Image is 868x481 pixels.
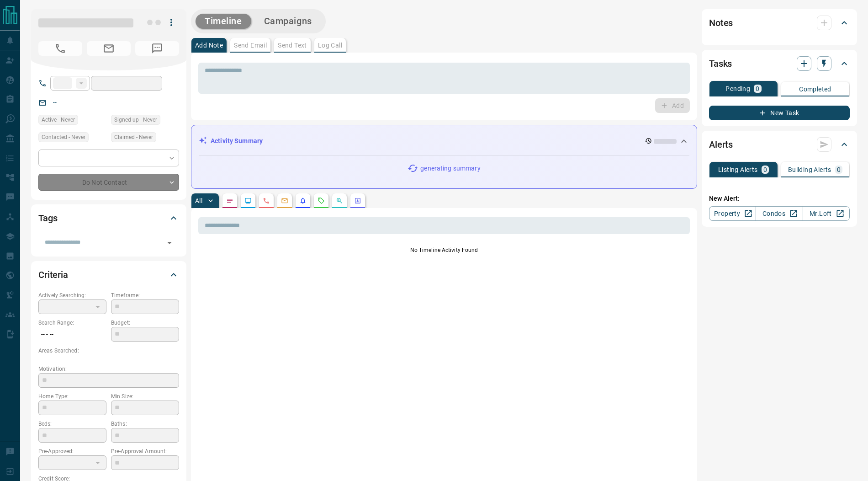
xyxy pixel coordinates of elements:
div: Tags [38,207,179,229]
p: Min Size: [111,392,179,401]
p: -- - -- [38,327,106,342]
p: Listing Alerts [718,166,758,173]
span: Contacted - Never [42,133,85,142]
svg: Requests [318,197,325,204]
p: Completed [799,86,831,92]
svg: Agent Actions [354,197,361,204]
p: Areas Searched: [38,347,179,355]
p: Search Range: [38,319,106,327]
p: Home Type: [38,392,106,401]
p: Motivation: [38,365,179,373]
p: New Alert: [709,194,850,203]
p: Baths: [111,420,179,428]
h2: Tags [38,211,57,225]
div: Activity Summary [199,133,689,150]
span: No Number [135,41,179,56]
span: Signed up - Never [114,115,157,124]
span: Active - Never [42,115,75,124]
p: All [195,198,202,204]
a: Mr.Loft [803,206,850,221]
svg: Notes [226,197,233,204]
svg: Emails [281,197,288,204]
h2: Alerts [709,137,733,152]
p: 0 [837,166,841,173]
p: No Timeline Activity Found [198,246,690,254]
p: Pre-Approved: [38,447,106,455]
button: Open [163,236,176,249]
p: Timeframe: [111,291,179,299]
span: Claimed - Never [114,133,153,142]
svg: Opportunities [336,197,343,204]
p: 0 [756,86,759,92]
a: -- [53,99,57,106]
div: Alerts [709,134,850,155]
h2: Criteria [38,267,68,282]
p: generating summary [420,164,480,173]
span: No Number [38,41,82,56]
p: Budget: [111,319,179,327]
button: Campaigns [255,14,321,29]
p: Pending [725,86,750,92]
div: Notes [709,12,850,34]
p: Building Alerts [788,166,831,173]
button: New Task [709,106,850,120]
span: No Email [87,41,131,56]
p: Activity Summary [211,136,263,146]
a: Condos [756,206,803,221]
a: Property [709,206,756,221]
button: Timeline [196,14,251,29]
p: Pre-Approval Amount: [111,447,179,455]
div: Do Not Contact [38,174,179,191]
h2: Notes [709,16,733,30]
p: Beds: [38,420,106,428]
p: 0 [763,166,767,173]
p: Add Note [195,42,223,48]
h2: Tasks [709,56,732,71]
svg: Calls [263,197,270,204]
div: Criteria [38,264,179,286]
p: Actively Searching: [38,291,106,299]
svg: Listing Alerts [299,197,307,204]
div: Tasks [709,53,850,75]
svg: Lead Browsing Activity [244,197,252,204]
